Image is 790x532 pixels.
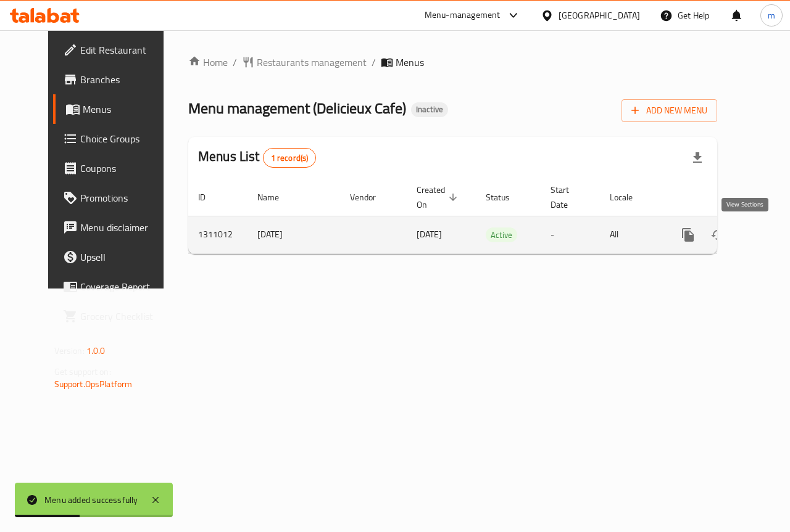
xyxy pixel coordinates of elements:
a: Coupons [53,153,180,183]
span: Coupons [80,161,170,176]
span: Upsell [80,250,170,264]
a: Upsell [53,242,180,272]
span: Restaurants management [257,55,367,70]
span: Grocery Checklist [80,309,170,324]
a: Branches [53,65,180,94]
a: Promotions [53,183,180,213]
div: Total records count [263,148,317,168]
span: Menu disclaimer [80,220,170,235]
a: Choice Groups [53,124,180,153]
span: Branches [80,72,170,87]
a: Support.OpsPlatform [54,376,133,392]
span: Edit Restaurant [80,43,170,57]
td: All [600,216,663,253]
span: Vendor [350,190,392,205]
span: Version: [54,343,85,359]
div: [GEOGRAPHIC_DATA] [559,9,640,22]
span: Add New Menu [631,103,707,118]
td: - [541,216,600,253]
span: Status [486,190,526,205]
span: ID [198,190,222,205]
span: Active [486,228,517,242]
span: Get support on: [54,364,111,380]
h2: Menus List [198,147,316,168]
span: m [768,9,775,22]
span: 1 record(s) [264,152,316,164]
span: Menu management ( Delicieux Cafe ) [188,94,406,122]
td: 1311012 [188,216,247,253]
span: Menus [83,102,170,117]
a: Menu disclaimer [53,213,180,242]
button: more [673,220,703,250]
span: Locale [610,190,649,205]
a: Edit Restaurant [53,35,180,65]
span: Start Date [551,182,585,212]
a: Restaurants management [242,55,367,70]
a: Menus [53,94,180,124]
a: Home [188,55,228,70]
span: Name [257,190,295,205]
li: / [233,55,237,70]
div: Menu added successfully [44,493,138,507]
li: / [372,55,376,70]
nav: breadcrumb [188,55,717,70]
td: [DATE] [247,216,340,253]
button: Add New Menu [622,99,717,122]
div: Export file [683,143,712,173]
span: [DATE] [417,226,442,242]
span: Choice Groups [80,131,170,146]
span: Menus [396,55,424,70]
span: 1.0.0 [86,343,106,359]
div: Inactive [411,102,448,117]
div: Menu-management [425,8,501,23]
span: Coverage Report [80,279,170,294]
a: Coverage Report [53,272,180,301]
a: Grocery Checklist [53,301,180,331]
span: Promotions [80,190,170,205]
span: Created On [417,182,461,212]
span: Inactive [411,104,448,115]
